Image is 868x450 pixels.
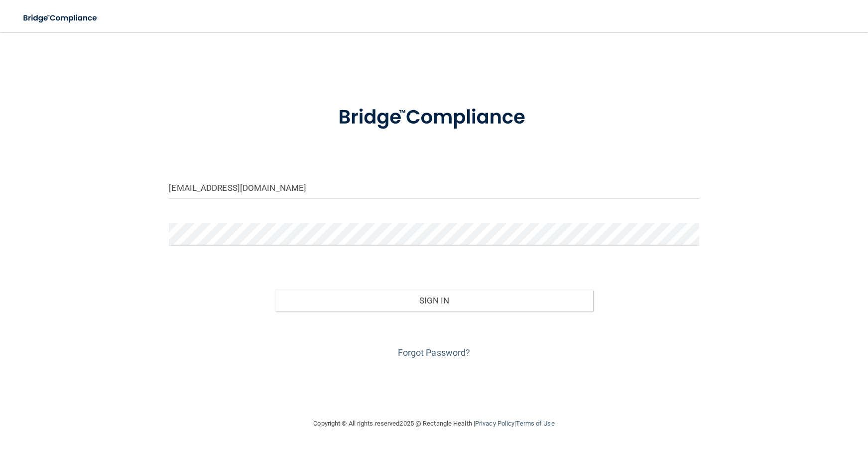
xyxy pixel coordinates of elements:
[15,8,107,28] img: bridge_compliance_login_screen.278c3ca4.svg
[169,176,699,199] input: Email
[516,420,554,427] a: Terms of Use
[275,290,593,311] button: Sign In
[398,347,471,358] a: Forgot Password?
[318,92,550,144] img: bridge_compliance_login_screen.278c3ca4.svg
[475,420,514,427] a: Privacy Policy
[252,408,616,440] div: Copyright © All rights reserved 2025 @ Rectangle Health | |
